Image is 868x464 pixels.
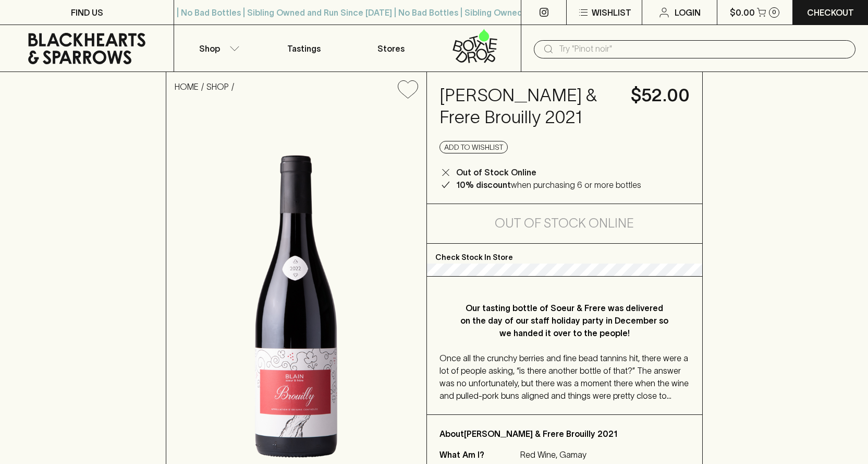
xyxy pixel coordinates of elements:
[559,41,847,57] input: Try "Pinot noir"
[377,42,405,55] p: Stores
[71,6,103,19] p: FIND US
[439,85,618,128] h4: [PERSON_NAME] & Frere Brouilly 2021
[439,427,690,440] p: About [PERSON_NAME] & Frere Brouilly 2021
[175,82,199,91] a: HOME
[348,25,434,72] a: Stores
[592,6,631,19] p: Wishlist
[427,244,702,264] p: Check Stock In Store
[495,215,634,232] h5: Out of Stock Online
[631,85,690,106] h4: $52.00
[460,302,669,339] p: Our tasting bottle of Soeur & Frere was delivered on the day of our staff holiday party in Decemb...
[261,25,347,72] a: Tastings
[439,141,508,153] button: Add to wishlist
[675,6,701,19] p: Login
[206,82,229,91] a: SHOP
[772,9,776,15] p: 0
[199,42,220,55] p: Shop
[439,353,689,413] span: Once all the crunchy berries and fine bead tannins hit, there were a lot of people asking, “is th...
[807,6,854,19] p: Checkout
[520,448,677,461] p: Red Wine, Gamay
[439,448,518,461] p: What Am I?
[174,25,261,72] button: Shop
[730,6,755,19] p: $0.00
[394,76,422,103] button: Add to wishlist
[456,179,641,191] p: when purchasing 6 or more bottles
[456,166,536,179] p: Out of Stock Online
[287,42,321,55] p: Tastings
[456,180,511,189] b: 10% discount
